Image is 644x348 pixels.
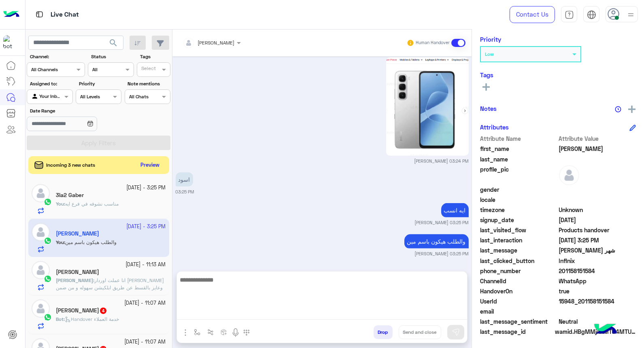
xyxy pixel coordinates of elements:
h6: Tags [480,71,636,79]
img: defaultAdmin.png [32,261,50,279]
label: Channel: [30,53,84,60]
span: [PERSON_NAME] [198,40,235,46]
img: tab [565,10,574,19]
img: WhatsApp [44,313,52,321]
b: Low [485,51,494,57]
span: last_name [480,155,557,163]
button: search [104,36,123,53]
label: Note mentions [128,80,169,87]
button: Send and close [399,325,441,339]
span: gender [480,185,557,194]
button: Apply Filters [27,136,170,150]
span: search [108,38,118,48]
span: مناسب نشوفه في فرع ايه [65,201,119,207]
span: UserId [480,297,557,306]
span: timezone [480,206,557,214]
span: Attribute Value [559,134,636,143]
img: defaultAdmin.png [32,299,50,318]
label: Assigned to: [30,80,72,87]
img: tab [34,9,45,19]
small: [PERSON_NAME] 03:25 PM [415,219,469,226]
span: first_name [480,144,557,153]
span: locale [480,195,557,204]
img: WhatsApp [44,275,52,283]
span: last_message_id [480,327,553,336]
span: last_message [480,246,557,255]
span: 4 [100,308,106,314]
small: [DATE] - 11:13 AM [126,261,166,269]
small: [PERSON_NAME] 03:24 PM [414,158,469,164]
label: Status [91,53,133,60]
img: add [628,106,635,113]
small: 03:25 PM [176,189,194,195]
img: hulul-logo.png [591,316,620,344]
h5: Mohamed Abdel Fattah [56,269,99,276]
h6: Priority [480,36,501,43]
img: defaultAdmin.png [32,184,50,202]
img: notes [615,106,621,112]
label: Date Range [30,107,121,115]
span: 201158151584 [559,267,636,275]
a: Contact Us [510,6,555,23]
img: 1403182699927242 [3,35,18,50]
b: : [56,277,94,283]
span: 15948_201158151584 [559,297,636,306]
img: tab [587,10,596,19]
span: انا عملت اوردار سامسونج وعايز بالقسط عن طريق ابلكيشن سهوله و من ضمن التعليمات قالي هنبعت رابط على... [56,277,164,298]
img: Logo [3,6,19,23]
h6: Attributes [480,123,509,131]
span: Bot [56,316,64,322]
img: send voice note [231,328,240,337]
b: : [56,316,65,322]
span: [PERSON_NAME] [56,277,93,283]
span: Nora [559,144,636,153]
span: email [480,307,557,316]
span: Incoming 3 new chats [47,161,96,169]
img: send message [452,328,460,336]
span: 2024-09-01T17:11:52.477Z [559,216,636,224]
div: Select [140,65,156,74]
p: 15/10/2025, 3:25 PM [176,172,193,187]
small: [DATE] - 11:07 AM [125,338,166,346]
img: select flow [194,329,200,335]
button: select flow [191,325,204,339]
h6: Notes [480,105,497,112]
img: create order [221,329,227,335]
button: Drop [374,325,393,339]
small: [DATE] - 3:25 PM [127,184,166,192]
img: profile [626,10,636,20]
span: ChannelId [480,277,557,285]
small: [PERSON_NAME] 03:25 PM [415,250,469,257]
span: HandoverOn [480,287,557,295]
span: Attribute Name [480,134,557,143]
img: Trigger scenario [207,329,214,335]
small: Human Handover [416,40,450,46]
button: create order [217,325,231,339]
img: defaultAdmin.png [559,165,579,185]
label: Tags [140,53,170,60]
span: Unknown [559,206,636,214]
span: 2025-10-15T12:25:21.0841982Z [559,236,636,244]
small: [DATE] - 11:07 AM [125,299,166,307]
span: Products handover [559,226,636,234]
span: null [559,307,636,316]
span: null [559,185,636,194]
span: signup_date [480,216,557,224]
button: Preview [137,159,163,171]
label: Priority [79,80,121,87]
p: Live Chat [51,9,79,20]
p: 15/10/2025, 3:25 PM [404,234,469,248]
p: 15/10/2025, 3:25 PM [441,203,469,217]
span: You [56,201,64,207]
span: null [559,195,636,204]
h5: 3la2 Gaber [56,192,84,199]
span: last_clicked_button [480,257,557,265]
img: WhatsApp [44,198,52,206]
b: : [56,201,65,207]
img: aW1hZ2UucG5n.png [386,57,468,156]
img: make a call [243,329,250,336]
span: علي كام شهر [559,246,636,255]
button: Trigger scenario [204,325,217,339]
span: last_interaction [480,236,557,244]
span: 0 [559,317,636,326]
